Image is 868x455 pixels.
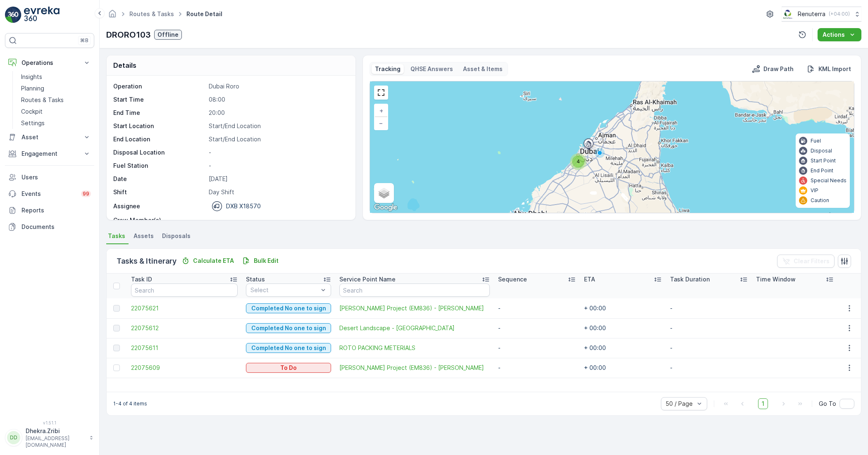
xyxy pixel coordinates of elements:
a: 22075621 [131,304,238,312]
a: Insights [18,71,94,83]
img: logo_light-DOdMpM7g.png [24,7,60,23]
span: v 1.51.1 [5,420,94,425]
div: Toggle Row Selected [113,364,120,371]
a: Wade Adams Project (EM836) - Nad Al Sheba [339,304,490,312]
td: + 00:00 [580,358,666,378]
div: 0 [370,81,854,213]
button: Bulk Edit [239,256,282,266]
input: Search [131,283,238,297]
div: Toggle Row Selected [113,305,120,312]
a: View Fullscreen [375,86,387,99]
p: Operations [21,59,78,67]
p: Day Shift [209,188,347,196]
a: 22075611 [131,344,238,352]
button: Engagement [5,145,94,162]
a: Routes & Tasks [18,94,94,106]
button: Offline [154,30,182,40]
p: 20:00 [209,109,347,117]
span: Go To [819,400,836,408]
span: 1 [758,398,768,409]
p: Details [113,60,136,70]
p: Fuel Station [113,162,205,170]
p: Draw Path [763,65,794,73]
p: DXB X18570 [226,202,261,210]
a: 22075609 [131,364,238,372]
p: Asset [21,133,78,141]
p: Start Time [113,95,205,104]
p: - [209,148,347,157]
p: 08:00 [209,95,347,104]
p: Status [246,275,265,283]
a: Settings [18,117,94,129]
input: Search [339,283,490,297]
a: Zoom Out [375,117,387,129]
a: Events99 [5,186,94,202]
button: DDDhekra.Zribi[EMAIL_ADDRESS][DOMAIN_NAME] [5,427,94,448]
p: Start Point [811,157,836,164]
span: + [379,107,383,114]
span: − [379,119,383,126]
p: [EMAIL_ADDRESS][DOMAIN_NAME] [26,435,85,448]
button: Calculate ETA [178,256,237,266]
p: Caution [811,197,829,204]
span: [PERSON_NAME] Project (EM836) - [PERSON_NAME] [339,364,490,372]
button: Clear Filters [777,255,835,268]
td: - [494,358,580,378]
div: 4 [570,153,587,170]
a: Desert Landscape - Dubai Hills [339,324,490,332]
p: Date [113,175,205,183]
td: - [666,298,752,318]
p: Completed No one to sign [251,324,326,332]
p: Select [250,286,318,294]
p: Renuterra [798,10,825,18]
p: Reports [21,206,91,214]
p: Documents [21,223,91,231]
img: Google [372,202,399,213]
p: Asset & Items [463,65,503,73]
p: KML Import [818,65,851,73]
p: Users [21,173,91,181]
p: Bulk Edit [254,257,279,265]
p: Planning [21,84,44,93]
a: Cockpit [18,106,94,117]
p: Dubai Roro [209,82,347,91]
p: Disposal [811,148,832,154]
div: DD [7,431,20,444]
p: - [209,216,347,224]
span: Desert Landscape - [GEOGRAPHIC_DATA] [339,324,490,332]
p: Clear Filters [794,257,830,265]
a: Planning [18,83,94,94]
button: Asset [5,129,94,145]
p: Service Point Name [339,275,396,283]
p: Insights [21,73,42,81]
span: Tasks [108,232,125,240]
p: Task Duration [670,275,710,283]
span: 22075612 [131,324,238,332]
p: VIP [811,187,818,194]
p: Time Window [756,275,796,283]
p: 99 [83,191,89,197]
button: Completed No one to sign [246,303,331,313]
p: End Point [811,167,833,174]
a: Reports [5,202,94,219]
p: Shift [113,188,205,196]
a: ROTO PACKING METERIALS [339,344,490,352]
a: Zoom In [375,105,387,117]
td: - [666,338,752,358]
a: Wade Adams Project (EM836) - Nad Al Sheba [339,364,490,372]
button: KML Import [804,64,854,74]
p: ( +04:00 ) [829,11,850,17]
button: To Do [246,363,331,373]
button: Completed No one to sign [246,343,331,353]
a: Users [5,169,94,186]
p: Engagement [21,150,78,158]
p: Offline [157,31,179,39]
p: - [209,162,347,170]
p: End Location [113,135,205,143]
p: Start/End Location [209,122,347,130]
span: [PERSON_NAME] Project (EM836) - [PERSON_NAME] [339,304,490,312]
p: Settings [21,119,45,127]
